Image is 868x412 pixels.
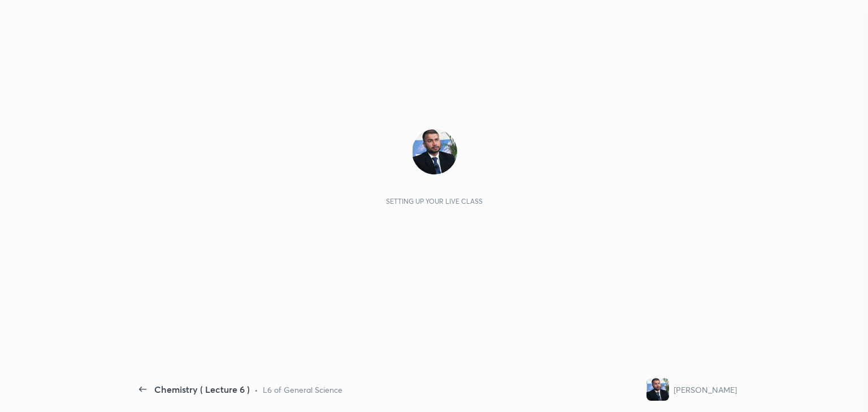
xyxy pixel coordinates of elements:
[674,384,737,396] div: [PERSON_NAME]
[412,129,457,174] img: cb5e8b54239f41d58777b428674fb18d.jpg
[646,378,669,401] img: cb5e8b54239f41d58777b428674fb18d.jpg
[254,384,258,396] div: •
[154,383,250,396] div: Chemistry ( Lecture 6 )
[263,384,342,396] div: L6 of General Science
[386,197,483,205] div: Setting up your live class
